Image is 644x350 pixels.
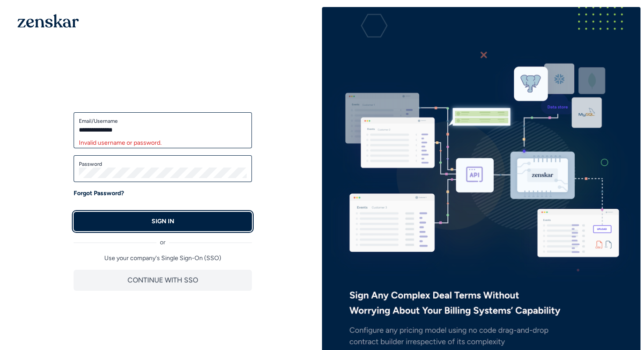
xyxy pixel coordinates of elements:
[79,118,247,125] label: Email/Username
[74,189,124,198] a: Forgot Password?
[74,231,252,247] div: or
[74,270,252,291] button: CONTINUE WITH SSO
[74,254,252,263] p: Use your company's Single Sign-On (SSO)
[152,217,174,226] p: SIGN IN
[18,14,79,28] img: 1OGAJ2xQqyY4LXKgY66KYq0eOWRCkrZdAb3gUhuVAqdWPZE9SRJmCz+oDMSn4zDLXe31Ii730ItAGKgCKgCCgCikA4Av8PJUP...
[74,212,252,231] button: SIGN IN
[79,139,247,147] div: Invalid username or password.
[79,161,247,168] label: Password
